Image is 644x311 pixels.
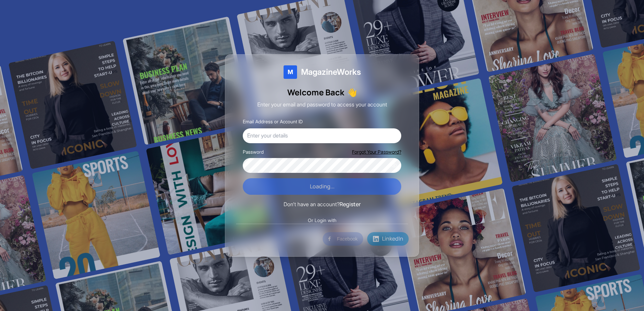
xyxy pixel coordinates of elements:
[301,67,361,77] span: MagazineWorks
[340,200,361,209] button: Register
[352,149,401,155] button: Forgot Your Password?
[391,162,397,168] button: Show password
[284,201,340,208] span: Don't have an account?
[243,128,401,143] input: Enter your details
[323,232,363,246] button: Facebook
[236,100,408,109] p: Enter your email and password to access your account
[236,87,408,98] h1: Welcome Back
[288,67,293,77] span: M
[232,231,322,246] iframe: Sign in with Google Button
[367,232,409,246] button: LinkedIn
[382,235,403,243] span: LinkedIn
[243,178,401,195] button: Loading...
[304,217,341,224] span: Or Login with
[243,149,264,155] label: Password
[243,119,303,124] label: Email Address or Account ID
[347,87,357,98] span: Waving hand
